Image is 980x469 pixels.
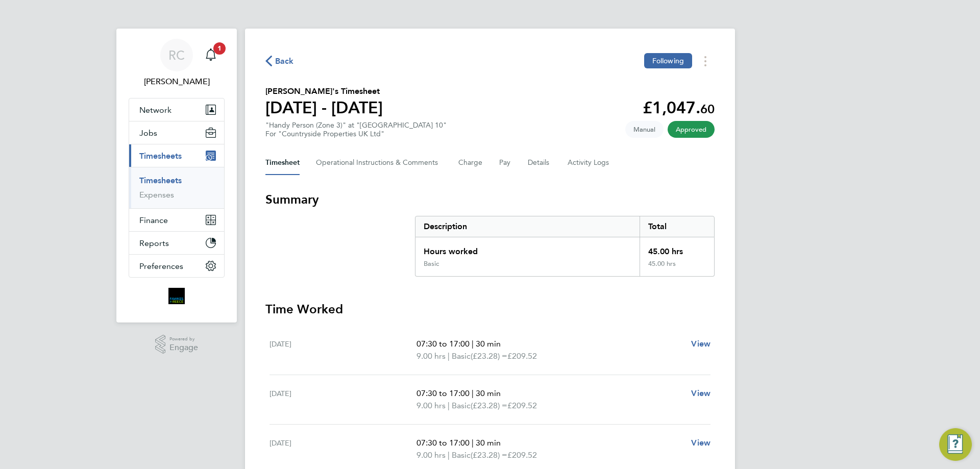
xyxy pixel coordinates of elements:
span: 30 min [476,438,501,448]
span: Preferences [139,261,183,271]
span: 9.00 hrs [416,450,446,460]
button: Details [528,151,551,175]
span: Timesheets [139,151,182,161]
span: RC [168,48,185,62]
span: View [691,388,710,398]
span: 9.00 hrs [416,351,446,361]
span: | [448,450,450,460]
span: 1 [213,42,226,55]
span: (£23.28) = [471,401,507,410]
img: bromak-logo-retina.png [168,288,185,304]
span: | [472,339,474,349]
a: RC[PERSON_NAME] [129,39,225,88]
div: For "Countryside Properties UK Ltd" [265,130,447,138]
button: Preferences [129,255,224,277]
h3: Summary [265,191,715,208]
div: Total [640,216,714,237]
button: Back [265,55,294,67]
button: Network [129,98,224,121]
a: View [691,387,710,400]
nav: Main navigation [116,29,237,323]
div: 45.00 hrs [640,237,714,260]
span: | [448,351,450,361]
button: Activity Logs [568,151,610,175]
h3: Time Worked [265,301,715,317]
span: £209.52 [507,450,537,460]
span: 9.00 hrs [416,401,446,410]
div: Basic [424,260,439,268]
button: Charge [458,151,483,175]
span: £209.52 [507,401,537,410]
span: This timesheet has been approved. [668,121,715,138]
span: 07:30 to 17:00 [416,339,470,349]
span: Finance [139,215,168,225]
div: [DATE] [269,437,416,461]
div: 45.00 hrs [640,260,714,276]
span: | [472,388,474,398]
span: Following [652,56,684,65]
a: View [691,338,710,350]
span: This timesheet was manually created. [625,121,664,138]
span: | [472,438,474,448]
span: Basic [452,449,471,461]
span: 07:30 to 17:00 [416,438,470,448]
span: Basic [452,400,471,412]
button: Timesheets [129,144,224,167]
span: Basic [452,350,471,362]
div: "Handy Person (Zone 3)" at "[GEOGRAPHIC_DATA] 10" [265,121,447,138]
button: Reports [129,232,224,254]
span: (£23.28) = [471,450,507,460]
span: Powered by [169,335,198,343]
a: View [691,437,710,449]
span: Reports [139,238,169,248]
button: Following [644,53,692,68]
button: Finance [129,209,224,231]
span: Engage [169,343,198,352]
button: Jobs [129,121,224,144]
span: Robyn Clarke [129,76,225,88]
a: Powered byEngage [155,335,199,354]
span: | [448,401,450,410]
span: 30 min [476,339,501,349]
a: Timesheets [139,176,182,185]
span: (£23.28) = [471,351,507,361]
a: 1 [201,39,221,71]
button: Timesheets Menu [696,53,715,69]
span: View [691,339,710,349]
button: Operational Instructions & Comments [316,151,442,175]
span: 30 min [476,388,501,398]
div: Summary [415,216,715,277]
span: Network [139,105,171,115]
button: Pay [499,151,511,175]
button: Timesheet [265,151,300,175]
a: Expenses [139,190,174,200]
span: 07:30 to 17:00 [416,388,470,398]
span: Jobs [139,128,157,138]
div: Description [415,216,640,237]
a: Go to home page [129,288,225,304]
div: [DATE] [269,387,416,412]
span: Back [275,55,294,67]
button: Engage Resource Center [939,428,972,461]
div: Timesheets [129,167,224,208]
span: £209.52 [507,351,537,361]
h1: [DATE] - [DATE] [265,97,383,118]
div: Hours worked [415,237,640,260]
div: [DATE] [269,338,416,362]
h2: [PERSON_NAME]'s Timesheet [265,85,383,97]
app-decimal: £1,047. [643,98,715,117]
span: View [691,438,710,448]
span: 60 [700,102,715,116]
